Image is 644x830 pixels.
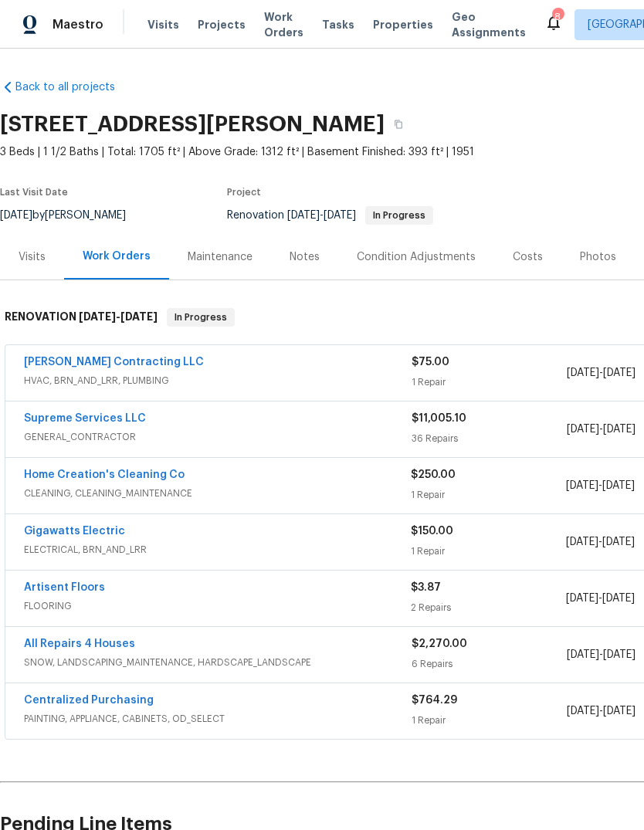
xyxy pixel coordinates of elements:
span: - [567,647,636,662]
span: SNOW, LANDSCAPING_MAINTENANCE, HARDSCAPE_LANDSCAPE [24,655,412,670]
a: Gigawatts Electric [24,526,125,537]
span: [DATE] [603,706,636,717]
div: Photos [580,249,616,265]
span: [DATE] [603,649,636,660]
span: [DATE] [287,210,320,221]
div: 8 [552,9,563,25]
span: Renovation [227,210,433,221]
span: Work Orders [264,9,303,40]
span: [DATE] [602,480,635,491]
span: Project [227,188,261,197]
span: - [567,703,636,719]
a: Supreme Services LLC [24,413,146,424]
div: Notes [290,249,320,265]
span: $150.00 [411,526,453,537]
span: [DATE] [567,368,599,378]
span: [DATE] [567,424,599,435]
div: Maintenance [188,249,253,265]
span: Geo Assignments [452,9,526,40]
span: [DATE] [120,311,158,322]
span: - [566,591,635,606]
span: In Progress [367,211,432,220]
a: Artisent Floors [24,582,105,593]
span: ELECTRICAL, BRN_AND_LRR [24,542,411,557]
span: [DATE] [603,424,636,435]
h6: RENOVATION [5,308,158,327]
span: [DATE] [567,649,599,660]
div: Condition Adjustments [357,249,476,265]
span: $2,270.00 [412,639,467,649]
div: Visits [19,249,46,265]
span: - [79,311,158,322]
span: Maestro [53,17,103,32]
span: PAINTING, APPLIANCE, CABINETS, OD_SELECT [24,711,412,727]
span: $3.87 [411,582,441,593]
div: 1 Repair [411,544,565,559]
div: Costs [513,249,543,265]
span: [DATE] [602,537,635,547]
div: 1 Repair [412,713,567,728]
a: Home Creation's Cleaning Co [24,469,185,480]
div: 6 Repairs [412,656,567,672]
div: 2 Repairs [411,600,565,615]
span: $764.29 [412,695,457,706]
span: Properties [373,17,433,32]
span: HVAC, BRN_AND_LRR, PLUMBING [24,373,412,388]
div: 1 Repair [411,487,565,503]
span: - [567,422,636,437]
span: - [566,534,635,550]
span: $11,005.10 [412,413,466,424]
span: [DATE] [566,480,598,491]
span: [DATE] [567,706,599,717]
button: Copy Address [385,110,412,138]
div: 36 Repairs [412,431,567,446]
span: Projects [198,17,246,32]
span: - [567,365,636,381]
span: Tasks [322,19,354,30]
span: Visits [147,17,179,32]
div: Work Orders [83,249,151,264]
span: CLEANING, CLEANING_MAINTENANCE [24,486,411,501]
span: In Progress [168,310,233,325]
span: GENERAL_CONTRACTOR [24,429,412,445]
span: $250.00 [411,469,456,480]
span: [DATE] [324,210,356,221]
span: FLOORING [24,598,411,614]
a: All Repairs 4 Houses [24,639,135,649]
span: - [287,210,356,221]
span: - [566,478,635,493]
div: 1 Repair [412,374,567,390]
a: [PERSON_NAME] Contracting LLC [24,357,204,368]
span: $75.00 [412,357,449,368]
span: [DATE] [603,368,636,378]
span: [DATE] [79,311,116,322]
span: [DATE] [566,537,598,547]
span: [DATE] [566,593,598,604]
a: Centralized Purchasing [24,695,154,706]
span: [DATE] [602,593,635,604]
